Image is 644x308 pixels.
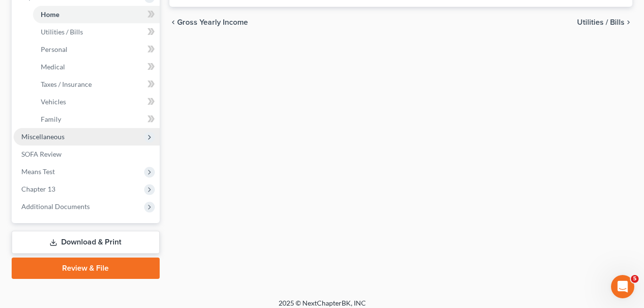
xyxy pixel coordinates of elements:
[21,132,65,141] span: Miscellaneous
[33,58,160,76] a: Medical
[41,80,92,88] span: Taxes / Insurance
[41,10,59,18] span: Home
[33,23,160,41] a: Utilities / Bills
[631,275,639,283] span: 5
[169,18,248,26] button: chevron_left Gross Yearly Income
[33,6,160,23] a: Home
[577,18,625,26] span: Utilities / Bills
[169,18,177,26] i: chevron_left
[21,150,62,158] span: SOFA Review
[21,202,90,211] span: Additional Documents
[41,45,67,53] span: Personal
[12,231,160,254] a: Download & Print
[41,97,66,106] span: Vehicles
[33,76,160,93] a: Taxes / Insurance
[177,18,248,26] span: Gross Yearly Income
[611,275,634,298] iframe: Intercom live chat
[33,41,160,58] a: Personal
[577,18,632,26] button: Utilities / Bills chevron_right
[21,185,55,193] span: Chapter 13
[625,18,632,26] i: chevron_right
[14,146,160,163] a: SOFA Review
[33,93,160,111] a: Vehicles
[41,63,65,71] span: Medical
[41,115,61,123] span: Family
[21,167,55,176] span: Means Test
[12,258,160,279] a: Review & File
[33,111,160,128] a: Family
[41,28,83,36] span: Utilities / Bills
